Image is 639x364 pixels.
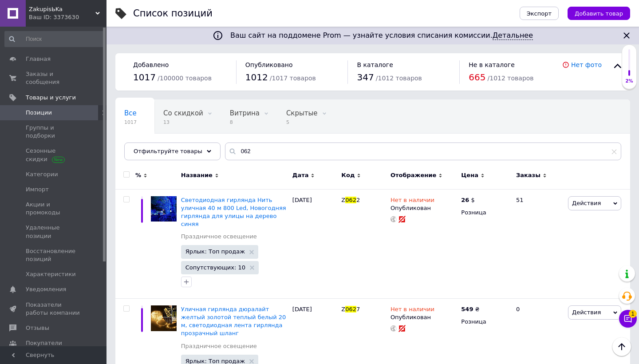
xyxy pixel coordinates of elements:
[29,5,95,13] span: ZakupisЬKa
[230,109,260,117] span: Витрина
[390,171,436,179] span: Отображение
[26,124,82,140] span: Группы и подборки
[181,171,213,179] span: Название
[286,109,318,117] span: Скрытые
[612,337,631,356] button: Наверх
[26,147,82,163] span: Сезонные скидки
[345,197,356,203] span: 062
[151,196,177,222] img: Светодиодная гирлянда Нить уличная 40 м 800 Led, Новогодняя гирлянда для улицы на дерево синяя
[4,31,105,47] input: Поиск
[575,10,623,17] span: Добавить товар
[245,61,293,68] span: Опубликовано
[181,233,257,241] a: Праздничное освещение
[461,196,475,204] div: $
[26,94,76,102] span: Товары и услуги
[225,142,621,160] input: Поиск по названию позиции, артикулу и поисковым запросам
[135,171,141,179] span: %
[461,318,509,326] div: Розница
[461,171,478,179] span: Цена
[185,249,245,254] span: Ярлык: Топ продаж
[151,305,177,331] img: Уличная гирлянда дюралайт желтый золотой теплый белый 20 м, светодиодная лента гирлянда прозрачны...
[26,224,82,240] span: Удаленные позиции
[376,75,422,82] span: / 1012 товаров
[461,209,509,217] div: Розница
[520,7,559,20] button: Экспорт
[124,119,137,126] span: 1017
[270,75,316,82] span: / 1017 товаров
[245,72,268,83] span: 1012
[26,186,49,194] span: Импорт
[572,200,601,206] span: Действия
[290,189,339,298] div: [DATE]
[619,310,637,328] button: Чат с покупателем1
[163,109,203,117] span: Со скидкой
[461,306,473,313] b: 549
[124,109,137,117] span: Все
[356,306,360,313] span: 7
[469,61,515,68] span: Не в каталоге
[461,305,479,313] div: ₴
[185,265,245,270] span: Сопутствующих: 10
[26,301,82,317] span: Показатели работы компании
[181,342,257,350] a: Праздничное освещение
[390,204,457,212] div: Опубликован
[622,78,636,84] div: 2%
[341,306,345,313] span: Z
[516,171,540,179] span: Заказы
[181,306,286,337] a: Уличная гирлянда дюралайт желтый золотой теплый белый 20 м, светодиодная лента гирлянда прозрачны...
[26,247,82,263] span: Восстановление позиций
[571,61,602,68] a: Нет фото
[26,170,58,178] span: Категории
[621,30,632,41] svg: Закрыть
[286,119,318,126] span: 5
[230,31,533,40] span: Ваш сайт на поддомене Prom — узнайте условия списания комиссии.
[488,75,534,82] span: / 1012 товаров
[629,309,637,317] span: 1
[356,197,360,203] span: 2
[26,201,82,217] span: Акции и промокоды
[29,13,106,21] div: Ваш ID: 3373630
[158,75,212,82] span: / 100000 товаров
[568,7,630,20] button: Добавить товар
[26,55,51,63] span: Главная
[341,197,345,203] span: Z
[26,324,49,332] span: Отзывы
[133,61,169,68] span: Добавлено
[26,270,76,278] span: Характеристики
[292,171,309,179] span: Дата
[341,171,355,179] span: Код
[357,61,393,68] span: В каталоге
[357,72,374,83] span: 347
[133,9,213,18] div: Список позиций
[133,72,156,83] span: 1017
[469,72,485,83] span: 665
[26,285,66,293] span: Уведомления
[511,189,566,298] div: 51
[390,306,434,315] span: Нет в наличии
[134,148,202,154] span: Отфильтруйте товары
[163,119,203,126] span: 13
[527,10,552,17] span: Экспорт
[26,339,62,347] span: Покупатели
[345,306,356,313] span: 062
[26,70,82,86] span: Заказы и сообщения
[185,358,245,364] span: Ярлык: Топ продаж
[26,109,52,117] span: Позиции
[390,313,457,321] div: Опубликован
[493,31,533,40] a: Детальнее
[390,197,434,206] span: Нет в наличии
[124,143,185,151] span: Опубликованные
[230,119,260,126] span: 8
[461,197,469,203] b: 26
[572,309,601,316] span: Действия
[181,197,286,228] a: Светодиодная гирлянда Нить уличная 40 м 800 Led, Новогодняя гирлянда для улицы на дерево синяя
